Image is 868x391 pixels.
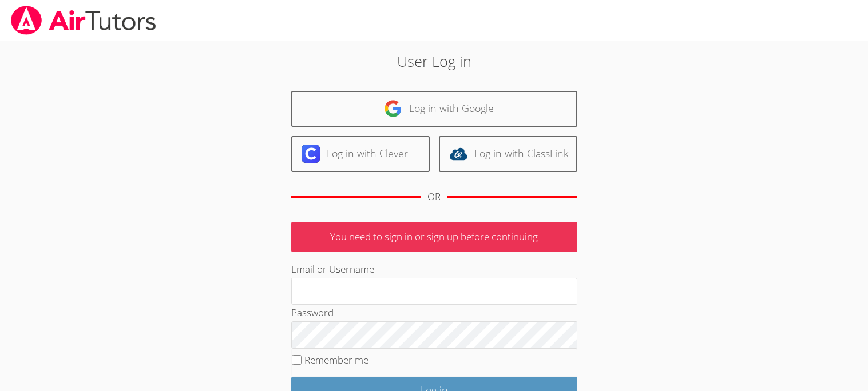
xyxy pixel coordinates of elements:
h2: User Log in [200,50,668,72]
a: Log in with ClassLink [439,136,577,172]
img: airtutors_banner-c4298cdbf04f3fff15de1276eac7730deb9818008684d7c2e4769d2f7ddbe033.png [10,6,157,35]
img: google-logo-50288ca7cdecda66e5e0955fdab243c47b7ad437acaf1139b6f446037453330a.svg [384,99,402,118]
div: OR [427,189,441,205]
a: Log in with Google [291,91,577,127]
label: Remember me [304,353,368,366]
a: Log in with Clever [291,136,430,172]
img: classlink-logo-d6bb404cc1216ec64c9a2012d9dc4662098be43eaf13dc465df04b49fa7ab582.svg [449,145,467,163]
img: clever-logo-6eab21bc6e7a338710f1a6ff85c0baf02591cd810cc4098c63d3a4b26e2feb20.svg [302,145,320,163]
p: You need to sign in or sign up before continuing [291,222,577,252]
label: Password [291,306,334,319]
label: Email or Username [291,262,374,276]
